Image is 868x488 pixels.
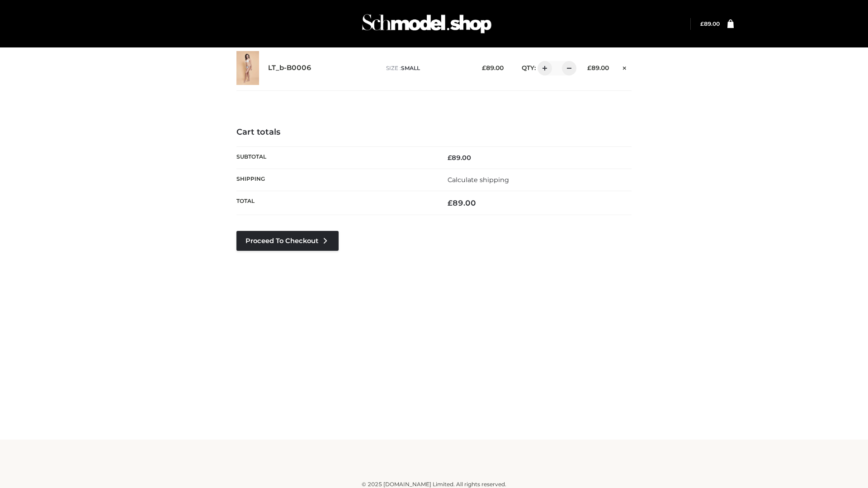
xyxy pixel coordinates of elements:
th: Shipping [236,169,434,191]
th: Total [236,191,434,215]
span: £ [448,198,453,207]
th: Subtotal [236,146,434,169]
h4: Cart totals [236,127,632,137]
img: Schmodel Admin 964 [359,6,495,42]
a: Calculate shipping [448,176,509,184]
bdi: 89.00 [700,20,720,27]
p: size : [386,64,468,72]
a: £89.00 [700,20,720,27]
a: Remove this item [618,61,632,73]
span: £ [700,20,704,27]
span: SMALL [401,65,420,71]
span: £ [587,64,591,71]
a: Proceed to Checkout [236,231,339,251]
bdi: 89.00 [448,198,476,207]
a: LT_b-B0006 [268,64,311,72]
bdi: 89.00 [482,64,504,71]
div: QTY: [513,61,573,75]
span: £ [448,154,452,162]
bdi: 89.00 [448,154,471,162]
span: £ [482,64,486,71]
bdi: 89.00 [587,64,609,71]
